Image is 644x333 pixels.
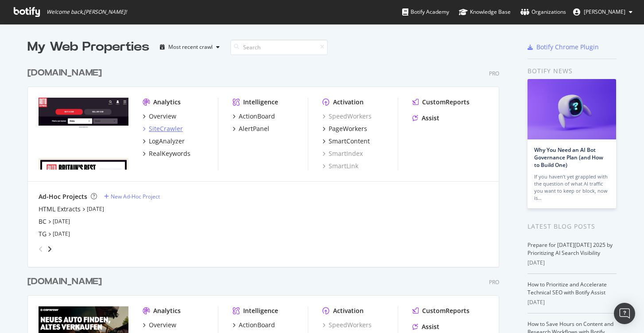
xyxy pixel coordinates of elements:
[239,321,275,329] div: ActionBoard
[143,321,176,329] a: Overview
[243,306,278,315] div: Intelligence
[329,137,370,146] div: SmartContent
[27,67,102,79] div: [DOMAIN_NAME]
[149,137,185,146] div: LogAnalyzer
[528,259,617,267] div: [DATE]
[528,222,617,231] div: Latest Blog Posts
[322,321,372,329] a: SpeedWorkers
[143,149,190,158] a: RealKeywords
[412,98,469,107] a: CustomReports
[333,98,364,107] div: Activation
[156,40,223,54] button: Most recent crawl
[422,322,439,331] div: Assist
[230,40,328,55] input: Search
[39,98,128,170] img: www.autoexpress.co.uk
[402,8,449,16] div: Botify Academy
[489,278,499,286] div: Pro
[239,112,275,121] div: ActionBoard
[536,43,599,52] div: Botify Chrome Plugin
[534,146,603,169] a: Why You Need an AI Bot Governance Plan (and How to Build One)
[322,162,358,170] a: SmartLink
[422,98,469,107] div: CustomReports
[39,192,87,201] div: Ad-Hoc Projects
[489,70,499,77] div: Pro
[27,275,102,288] div: [DOMAIN_NAME]
[412,322,439,331] a: Assist
[143,137,185,146] a: LogAnalyzer
[528,281,607,296] a: How to Prioritize and Accelerate Technical SEO with Botify Assist
[27,38,149,56] div: My Web Properties
[153,306,181,315] div: Analytics
[528,66,617,76] div: Botify news
[39,230,47,238] a: TG
[47,8,127,16] span: Welcome back, [PERSON_NAME] !
[422,114,439,123] div: Assist
[528,79,616,139] img: Why You Need an AI Bot Governance Plan (and How to Build One)
[149,112,176,121] div: Overview
[412,306,469,315] a: CustomReports
[27,275,105,288] a: [DOMAIN_NAME]
[422,306,469,315] div: CustomReports
[53,218,70,225] a: [DATE]
[149,321,176,329] div: Overview
[322,124,367,133] a: PageWorkers
[149,124,183,133] div: SiteCrawler
[534,173,609,202] div: If you haven’t yet grappled with the question of what AI traffic you want to keep or block, now is…
[35,242,47,256] div: angle-left
[39,205,81,214] a: HTML Extracts
[168,44,213,50] div: Most recent crawl
[333,306,364,315] div: Activation
[143,112,176,121] a: Overview
[528,298,617,306] div: [DATE]
[111,193,160,200] div: New Ad-Hoc Project
[566,5,640,19] button: [PERSON_NAME]
[528,43,599,52] a: Botify Chrome Plugin
[614,303,635,324] div: Open Intercom Messenger
[153,98,181,107] div: Analytics
[520,8,566,16] div: Organizations
[143,124,183,133] a: SiteCrawler
[528,241,613,257] a: Prepare for [DATE][DATE] 2025 by Prioritizing AI Search Visibility
[322,149,363,158] a: SmartIndex
[39,217,47,226] a: BC
[329,124,367,133] div: PageWorkers
[322,112,372,121] a: SpeedWorkers
[239,124,269,133] div: AlertPanel
[233,112,275,121] a: ActionBoard
[27,67,105,79] a: [DOMAIN_NAME]
[243,98,278,107] div: Intelligence
[47,245,53,254] div: angle-right
[322,137,370,146] a: SmartContent
[412,114,439,123] a: Assist
[233,124,269,133] a: AlertPanel
[459,8,511,16] div: Knowledge Base
[149,149,190,158] div: RealKeywords
[584,8,625,16] span: Bradley Raw
[104,193,160,200] a: New Ad-Hoc Project
[87,205,104,213] a: [DATE]
[233,321,275,329] a: ActionBoard
[53,230,70,238] a: [DATE]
